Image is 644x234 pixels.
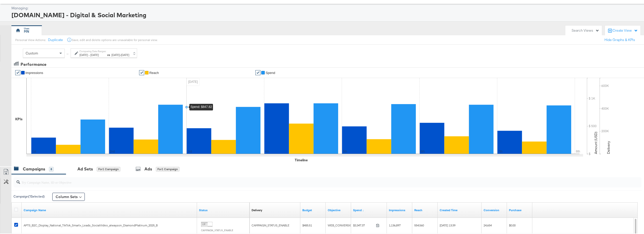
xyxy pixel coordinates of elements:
div: Ad Sets [77,165,93,171]
span: APTS_B2C_Display_National_TikTok_Smart+_Leads_SocialVideo_alwayson_DiamondPlatinum_2025_B [24,223,158,226]
span: Reach [149,70,159,74]
a: Your campaign name. [24,207,195,211]
a: ✔ [139,69,144,74]
div: Performance [21,61,46,67]
span: [DATE] [90,52,99,56]
span: Spend [266,70,275,74]
a: The maximum amount you're willing to spend on your ads, on average each day or over the lifetime ... [302,207,324,211]
div: Managing: [11,5,641,10]
div: [DOMAIN_NAME] - Digital & Social Marketing [11,10,641,18]
span: Custom [26,50,38,55]
span: [DATE] [121,52,129,56]
a: Conversion [484,207,505,211]
a: The total amount spent to date. [353,207,385,211]
a: Shows the current state of your Ad Campaign. [199,207,247,211]
button: Column Sets [52,192,85,200]
span: [DATE] 13:39 [440,223,455,226]
div: for 1 Campaign [97,166,120,171]
div: Campaigns [23,165,45,171]
a: Purchase [509,207,530,211]
div: Delivery [252,207,262,211]
span: Impressions [25,70,43,74]
div: Campaign ( 1 Selected) [13,193,45,198]
span: WEB_CONVERSIONS [328,223,356,226]
div: CAMPAIGN_STATUS_ENABLE [252,223,298,227]
a: ✔ [255,69,260,74]
div: Timeline [295,157,308,162]
button: Duplicate [48,37,63,42]
div: Create View [613,27,638,32]
span: [DATE] [111,52,120,56]
div: KPIs [15,116,23,121]
a: Reflects the ability of your Ad Campaign to achieve delivery based on ad states, schedule and bud... [252,207,262,211]
div: Personal View Actions: [15,37,46,41]
div: MN [24,28,29,33]
span: $485.51 [302,223,312,226]
strong: vs [106,52,111,56]
label: CAMPAIGN_STATUS_ENABLE [201,228,233,231]
span: $0.00 [509,223,516,226]
div: Save, edit and delete options are unavailable for personal view. [72,37,157,41]
span: 554,560 [414,223,424,226]
input: Try Campaign Name, ID or Objective [20,174,583,184]
span: [DATE] [79,52,88,56]
span: 24,654 [484,223,492,226]
span: ↑ [65,52,70,54]
button: Hide Graphs & KPIs [604,37,635,42]
div: for 1 Campaign [156,166,179,171]
span: 1,136,897 [389,223,401,226]
a: The number of times your ad was served. On mobile apps an ad is counted as served the first time ... [389,207,410,211]
div: 8 [49,166,54,171]
div: - [111,52,129,56]
a: The number of people your ad was served to. [414,207,436,211]
div: - [79,52,106,56]
text: Amount (USD) [593,131,598,153]
span: $3,347.37 [353,223,374,226]
div: Search Views [572,27,599,32]
a: Your campaign's objective. [328,207,349,211]
label: Comparing Date Ranges: [79,49,106,52]
div: Ads [144,165,152,171]
a: The time at which your campaign was created. [440,207,480,211]
text: Delivery [606,140,611,153]
a: ✔ [15,69,20,74]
